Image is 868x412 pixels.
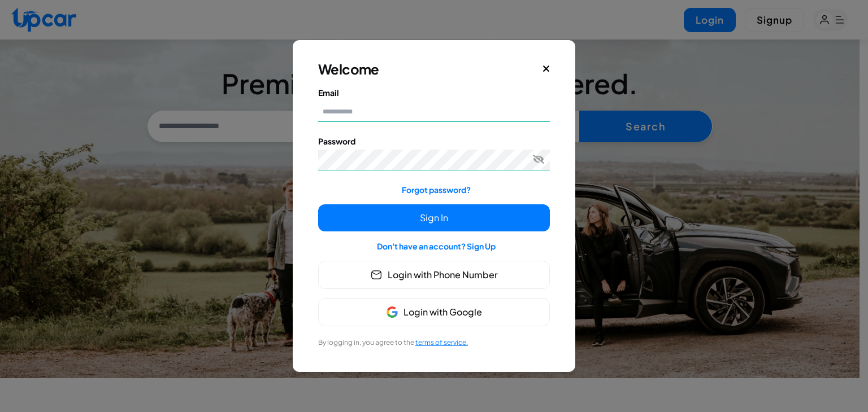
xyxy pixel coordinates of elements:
label: Password [318,135,550,147]
h3: Welcome [318,60,379,78]
button: Login with Phone Number [318,261,550,289]
a: Forgot password? [402,185,471,195]
span: terms of service. [415,338,468,347]
label: By logging in, you agree to the [318,338,468,348]
label: Email [318,87,550,99]
span: Login with Phone Number [388,268,498,282]
button: Login with Google [318,298,550,326]
img: Email Icon [371,269,382,280]
span: Login with Google [403,305,482,319]
button: Toggle password visibility [533,154,544,165]
a: Don't have an account? Sign Up [377,241,496,251]
button: Sign In [318,204,550,231]
img: Google Icon [387,306,398,318]
button: Close [542,64,550,74]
